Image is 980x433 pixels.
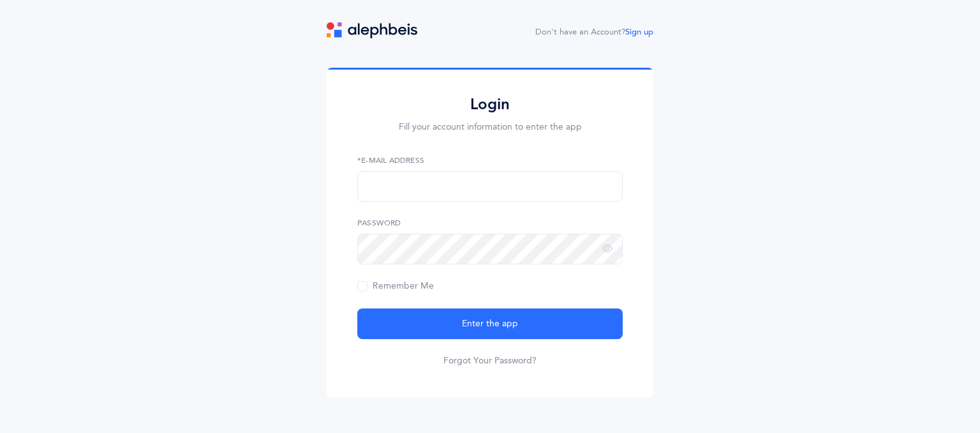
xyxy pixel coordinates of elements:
[625,27,653,36] a: Sign up
[535,26,653,39] div: Don't have an Account?
[327,22,417,38] img: logo.svg
[357,308,623,339] button: Enter the app
[357,155,623,166] label: *E-Mail Address
[357,121,623,134] p: Fill your account information to enter the app
[357,217,623,229] label: Password
[357,281,434,291] span: Remember Me
[357,95,623,114] h2: Login
[462,317,518,331] span: Enter the app
[443,354,537,367] a: Forgot Your Password?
